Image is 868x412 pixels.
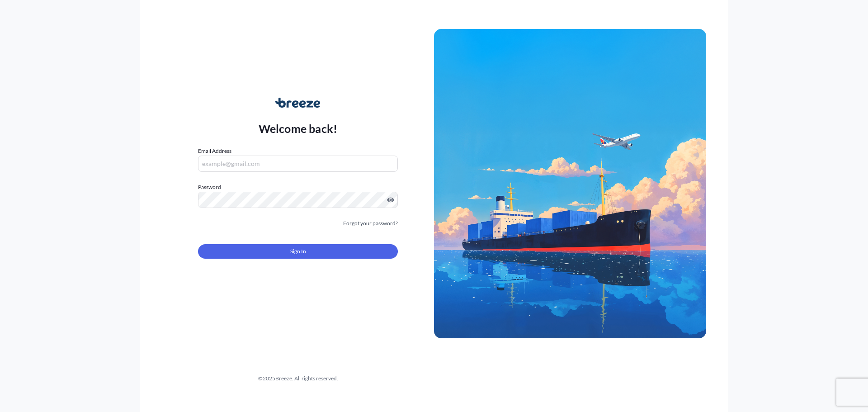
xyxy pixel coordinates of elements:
label: Password [198,183,398,192]
button: Show password [387,196,394,204]
label: Email Address [198,147,231,156]
span: Sign In [290,247,306,256]
img: Ship illustration [434,29,706,338]
input: example@gmail.com [198,156,398,172]
a: Forgot your password? [343,219,398,228]
p: Welcome back! [259,121,338,136]
div: © 2025 Breeze. All rights reserved. [162,374,434,383]
button: Sign In [198,244,398,259]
